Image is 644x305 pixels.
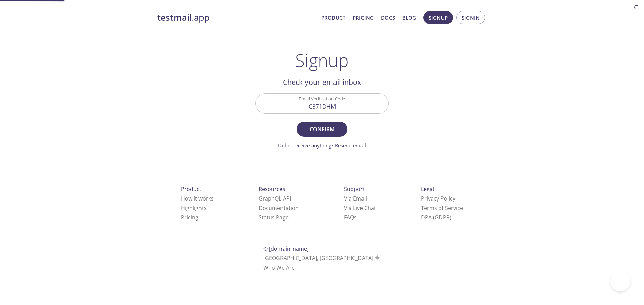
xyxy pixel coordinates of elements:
span: Support [344,185,365,193]
a: FAQ [344,214,357,221]
span: © [DOMAIN_NAME] [263,245,309,252]
h1: Signup [295,50,349,70]
a: Via Live Chat [344,204,376,212]
span: Legal [421,185,434,193]
button: Confirm [297,122,347,137]
a: Documentation [259,204,299,212]
a: Terms of Service [421,204,463,212]
a: Highlights [181,204,207,212]
button: Signup [423,11,453,24]
a: Status Page [259,214,289,221]
a: Who We Are [263,264,295,272]
a: Product [321,13,345,22]
span: Signin [462,13,480,22]
span: s [354,214,357,221]
a: Pricing [353,13,374,22]
h2: Check your email inbox [255,76,389,88]
a: DPA (GDPR) [421,214,451,221]
a: Docs [381,13,395,22]
a: testmail.app [157,12,316,23]
button: Signin [456,11,485,24]
a: Via Email [344,195,367,202]
a: Didn't receive anything? Resend email [278,142,366,149]
span: Signup [429,13,448,22]
strong: testmail [157,11,192,23]
a: How it works [181,195,214,202]
a: Privacy Policy [421,195,455,202]
a: Pricing [181,214,198,221]
iframe: Help Scout Beacon - Open [610,271,630,291]
span: [GEOGRAPHIC_DATA], [GEOGRAPHIC_DATA] [263,254,381,262]
span: Confirm [304,124,340,134]
a: Blog [402,13,416,22]
a: GraphQL API [259,195,291,202]
span: Product [181,185,202,193]
span: Resources [259,185,285,193]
